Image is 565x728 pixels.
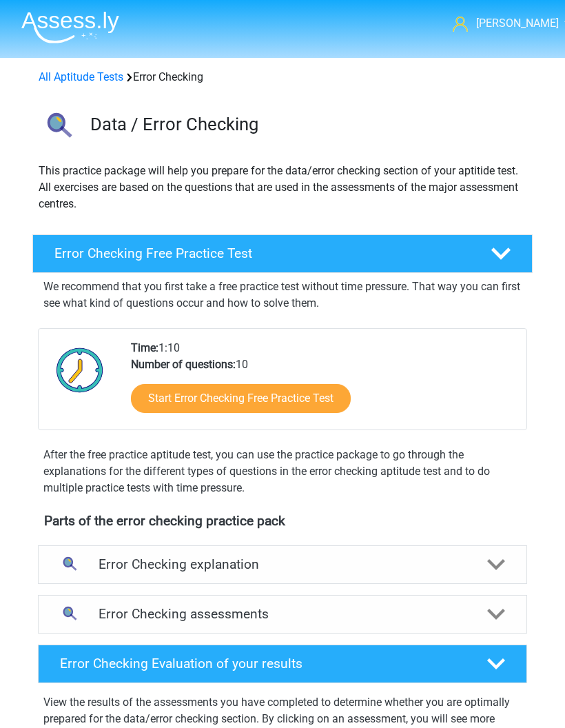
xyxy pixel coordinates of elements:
b: Number of questions: [131,358,236,371]
p: This practice package will help you prepare for the data/error checking section of your aptitide ... [39,163,526,212]
img: error checking explanations [55,551,83,578]
img: Assessly [21,11,119,43]
h4: Error Checking assessments [99,606,466,622]
h4: Error Checking Evaluation of your results [60,656,466,671]
span: [PERSON_NAME] [476,17,559,30]
a: explanations Error Checking explanation [32,545,533,584]
h4: Error Checking explanation [99,556,466,572]
a: Start Error Checking Free Practice Test [131,384,351,413]
h4: Error Checking Free Practice Test [54,245,471,261]
a: All Aptitude Tests [39,70,123,83]
a: [PERSON_NAME] [453,15,555,32]
img: Clock [50,340,110,400]
div: Error Checking [33,69,532,85]
b: Time: [131,341,158,354]
a: Error Checking Evaluation of your results [32,645,533,683]
h4: Parts of the error checking practice pack [44,513,521,529]
a: Error Checking Free Practice Test [27,234,538,273]
div: After the free practice aptitude test, you can use the practice package to go through the explana... [38,447,527,496]
a: assessments Error Checking assessments [32,595,533,634]
img: error checking [33,102,83,152]
img: error checking assessments [55,600,83,628]
h3: Data / Error Checking [90,114,522,135]
p: We recommend that you first take a free practice test without time pressure. That way you can fir... [43,279,522,312]
div: 1:10 10 [121,340,526,429]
